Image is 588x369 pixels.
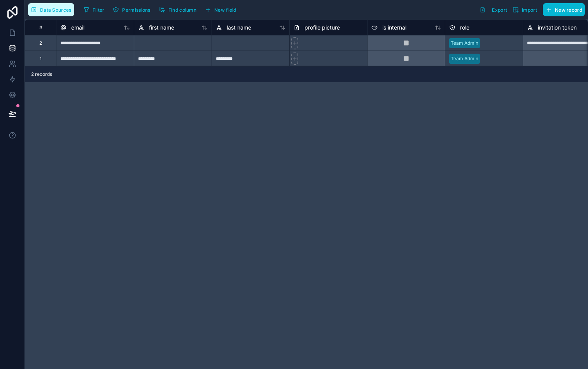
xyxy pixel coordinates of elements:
[93,7,105,13] span: Filter
[522,7,537,13] span: Import
[555,7,582,13] span: New record
[451,55,478,62] div: Team Admin
[382,24,406,31] span: is internal
[149,24,174,31] span: first name
[460,24,469,31] span: role
[31,24,50,30] div: #
[543,3,585,16] button: New record
[202,4,239,16] button: New field
[28,3,74,16] button: Data Sources
[168,7,196,13] span: Find column
[40,7,72,13] span: Data Sources
[80,4,107,16] button: Filter
[156,4,199,16] button: Find column
[71,24,84,31] span: email
[477,3,510,16] button: Export
[214,7,236,13] span: New field
[39,40,42,46] div: 2
[40,56,42,62] div: 1
[110,4,156,16] a: Permissions
[122,7,150,13] span: Permissions
[451,40,478,47] div: Team Admin
[110,4,153,16] button: Permissions
[492,7,507,13] span: Export
[538,24,577,31] span: invitation token
[510,3,540,16] button: Import
[31,71,52,77] span: 2 records
[540,3,585,16] a: New record
[227,24,251,31] span: last name
[304,24,340,31] span: profile picture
